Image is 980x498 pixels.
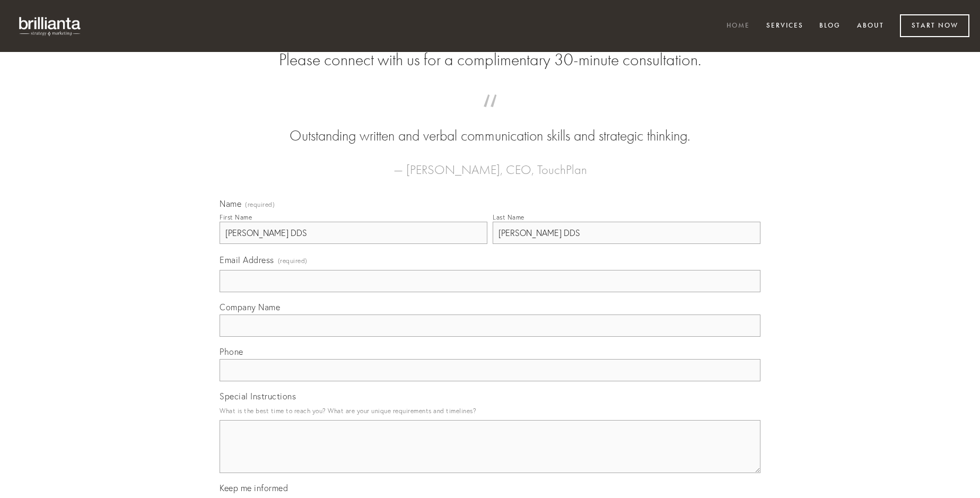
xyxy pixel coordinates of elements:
[220,483,288,493] span: Keep me informed
[220,391,296,401] span: Special Instructions
[900,14,969,37] a: Start Now
[220,255,274,265] span: Email Address
[850,18,891,35] a: About
[237,105,743,146] blockquote: Outstanding written and verbal communication skills and strategic thinking.
[237,105,743,126] span: “
[220,302,280,312] span: Company Name
[720,18,757,35] a: Home
[812,18,847,35] a: Blog
[220,198,241,209] span: Name
[220,50,760,70] h2: Please connect with us for a complimentary 30-minute consultation.
[245,202,275,208] span: (required)
[493,213,524,221] div: Last Name
[220,346,243,357] span: Phone
[237,146,743,180] figcaption: — [PERSON_NAME], CEO, TouchPlan
[759,18,810,35] a: Services
[11,11,90,41] img: brillianta - research, strategy, marketing
[220,213,252,221] div: First Name
[220,404,760,418] p: What is the best time to reach you? What are your unique requirements and timelines?
[278,254,308,268] span: (required)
